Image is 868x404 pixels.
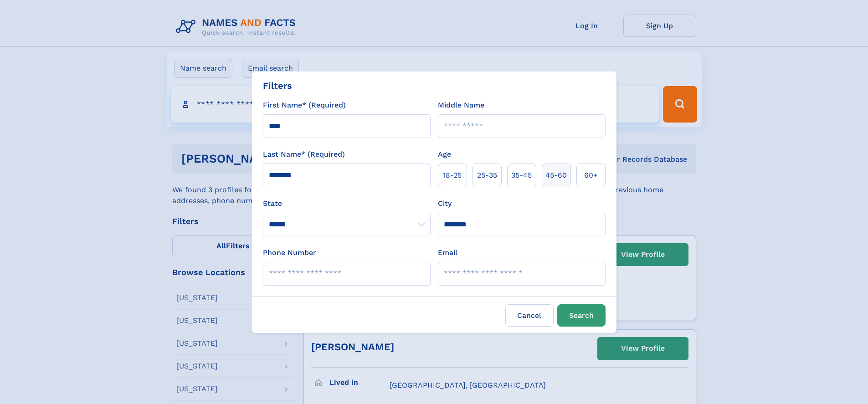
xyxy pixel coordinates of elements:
button: Search [557,304,606,327]
span: 45‑60 [545,170,567,181]
span: 25‑35 [477,170,497,181]
label: Phone Number [263,247,316,258]
label: Cancel [505,304,554,327]
label: Last Name* (Required) [263,149,345,160]
label: Age [438,149,451,160]
span: 60+ [584,170,598,181]
div: Filters [263,79,292,92]
label: City [438,198,452,209]
label: State [263,198,431,209]
span: 35‑45 [511,170,532,181]
span: 18‑25 [443,170,462,181]
label: Middle Name [438,100,484,111]
label: First Name* (Required) [263,100,346,111]
label: Email [438,247,457,258]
